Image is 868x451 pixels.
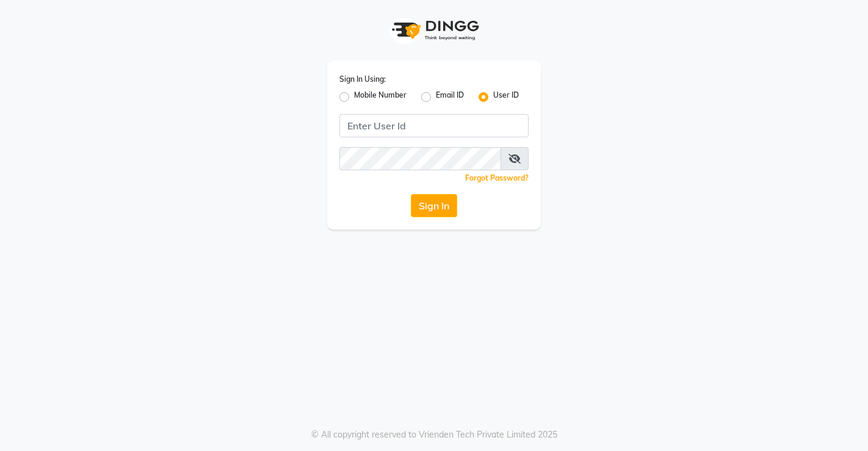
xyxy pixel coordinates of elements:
[339,147,501,170] input: Username
[436,90,464,104] label: Email ID
[465,173,529,182] a: Forgot Password?
[385,12,483,48] img: logo1.svg
[339,74,386,85] label: Sign In Using:
[411,194,457,217] button: Sign In
[339,114,529,137] input: Username
[493,90,519,104] label: User ID
[354,90,407,104] label: Mobile Number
